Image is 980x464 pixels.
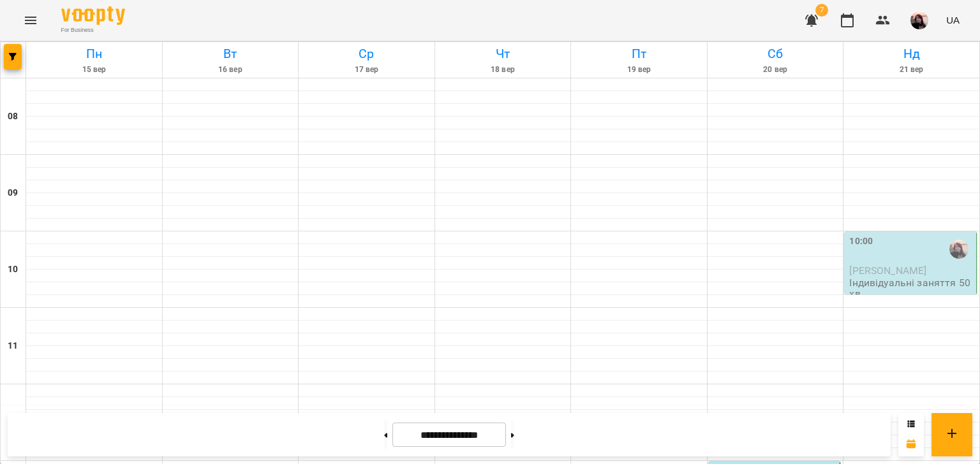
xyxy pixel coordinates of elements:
h6: 17 вер [301,64,433,76]
span: 7 [815,4,828,17]
h6: Пн [28,44,160,64]
img: 593dfa334cc66595748fde4e2f19f068.jpg [910,11,928,29]
h6: 16 вер [165,64,297,76]
h6: Пт [573,44,705,64]
h6: 19 вер [573,64,705,76]
button: UA [941,8,965,32]
h6: Чт [437,44,569,64]
h6: 10 [8,263,18,277]
span: [PERSON_NAME] [849,265,926,277]
h6: 11 [8,339,18,353]
h6: 20 вер [709,64,842,76]
img: Аліна Гушинець [949,240,969,259]
span: For Business [61,26,125,34]
h6: 18 вер [437,64,569,76]
h6: Вт [165,44,297,64]
h6: Сб [709,44,842,64]
h6: 15 вер [28,64,160,76]
h6: Нд [845,44,977,64]
button: Menu [15,5,46,36]
p: Індивідуальні заняття 50хв [849,277,974,300]
h6: 21 вер [845,64,977,76]
h6: 08 [8,110,18,124]
h6: Ср [301,44,433,64]
span: UA [946,13,960,27]
h6: 09 [8,186,18,200]
img: Voopty Logo [61,6,125,25]
label: 10:00 [849,235,873,249]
